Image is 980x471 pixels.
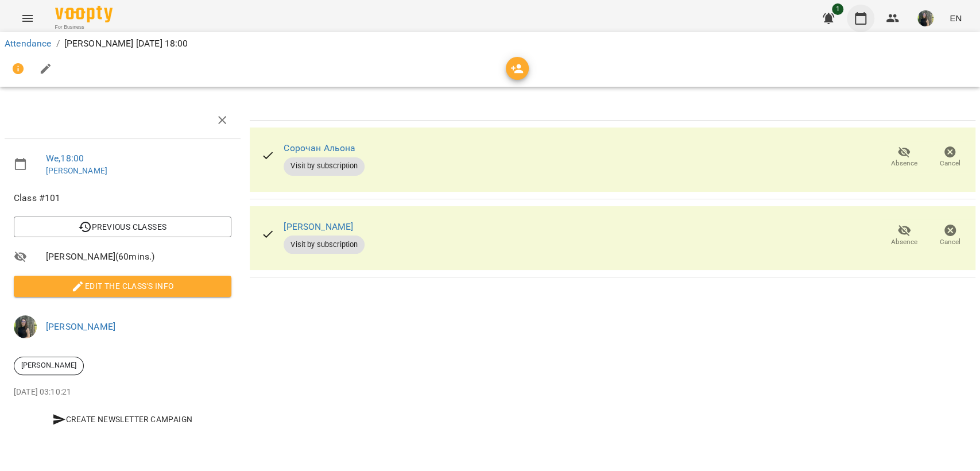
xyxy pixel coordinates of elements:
[14,315,37,338] img: cee650bf85ea97b15583ede96205305a.jpg
[284,142,355,153] a: Сорочан Альона
[46,153,84,164] a: We , 18:00
[5,38,51,49] a: Attendance
[14,5,41,32] button: Menu
[14,276,231,296] button: Edit the class's Info
[940,237,960,247] span: Cancel
[14,387,231,398] p: [DATE] 03:10:21
[18,412,227,426] span: Create Newsletter Campaign
[940,159,960,168] span: Cancel
[5,37,975,51] nav: breadcrumb
[881,219,927,252] button: Absence
[881,141,927,173] button: Absence
[56,37,59,51] li: /
[64,37,188,51] p: [PERSON_NAME] [DATE] 18:00
[55,24,113,31] span: For Business
[14,217,231,237] button: Previous Classes
[14,357,84,375] div: [PERSON_NAME]
[23,220,222,234] span: Previous Classes
[284,161,365,171] span: Visit by subscription
[14,409,231,430] button: Create Newsletter Campaign
[55,6,113,22] img: Voopty Logo
[917,10,933,26] img: cee650bf85ea97b15583ede96205305a.jpg
[46,166,107,175] a: [PERSON_NAME]
[46,250,231,264] span: [PERSON_NAME] ( 60 mins. )
[927,141,973,173] button: Cancel
[927,219,973,252] button: Cancel
[14,191,231,205] span: Class #101
[23,279,222,293] span: Edit the class's Info
[14,360,83,370] span: [PERSON_NAME]
[284,221,353,232] a: [PERSON_NAME]
[945,7,966,29] button: EN
[891,237,917,247] span: Absence
[46,321,115,332] a: [PERSON_NAME]
[891,159,917,168] span: Absence
[950,12,962,24] span: EN
[284,240,365,250] span: Visit by subscription
[832,3,843,15] span: 1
